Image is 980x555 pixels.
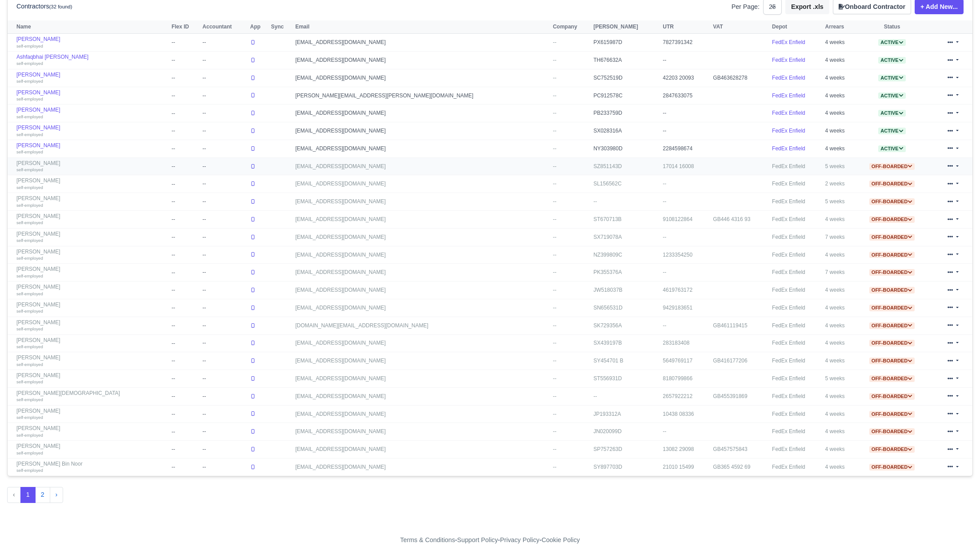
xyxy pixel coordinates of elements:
td: -- [200,317,248,334]
a: [PERSON_NAME] self-employed [16,107,167,120]
a: Off-boarded [869,198,915,205]
a: FedEx Enfield [772,216,805,222]
small: self-employed [16,238,43,243]
td: 4 weeks [823,122,857,140]
td: 4 weeks [823,317,857,334]
a: Active [878,110,905,116]
td: 7827391342 [660,34,711,52]
td: 4619763172 [660,282,711,299]
span: Off-boarded [869,411,915,418]
small: self-employed [16,114,43,119]
td: 4 weeks [823,246,857,264]
span: -- [553,92,556,99]
iframe: Chat Widget [936,512,980,555]
a: FedEx Enfield [772,428,805,434]
td: [EMAIL_ADDRESS][DOMAIN_NAME] [293,282,551,299]
a: Off-boarded [869,375,915,382]
td: 2847633075 [660,87,711,105]
a: FedEx Enfield [772,446,805,452]
a: FedEx Enfield [772,305,805,311]
td: -- [169,211,200,229]
td: 7 weeks [823,264,857,282]
td: -- [169,34,200,52]
td: [EMAIL_ADDRESS][DOMAIN_NAME] [293,264,551,282]
a: [PERSON_NAME] self-employed [16,177,167,190]
span: -- [553,110,556,116]
small: self-employed [16,149,43,154]
button: Next » [50,487,64,503]
small: self-employed [16,415,43,420]
span: Off-boarded [869,305,915,311]
span: -- [553,358,556,364]
th: App [248,20,269,34]
td: -- [169,105,200,122]
td: -- [660,175,711,193]
td: -- [169,282,200,299]
td: -- [169,228,200,246]
td: [EMAIL_ADDRESS][DOMAIN_NAME] [293,387,551,405]
a: Off-boarded [869,181,915,187]
small: (32 found) [49,4,72,9]
td: 4 weeks [823,34,857,52]
td: NZ399809C [591,246,660,264]
td: [EMAIL_ADDRESS][DOMAIN_NAME] [293,193,551,211]
th: Email [293,20,551,34]
small: self-employed [16,291,43,296]
span: Active [878,110,905,117]
th: Sync [269,20,293,34]
span: -- [553,287,556,293]
td: -- [169,122,200,140]
a: [PERSON_NAME] Bin Noor self-employed [16,461,167,474]
a: [PERSON_NAME] self-employed [16,36,167,49]
span: Off-boarded [869,464,915,471]
a: FedEx Enfield [772,75,805,81]
td: [EMAIL_ADDRESS][DOMAIN_NAME] [293,140,551,157]
td: -- [660,264,711,282]
a: [PERSON_NAME] self-employed [16,408,167,421]
small: self-employed [16,450,43,455]
span: Off-boarded [869,358,915,364]
td: -- [200,52,248,69]
a: Active [878,57,905,63]
td: -- [200,140,248,157]
small: self-employed [16,44,43,48]
small: self-employed [16,203,43,208]
a: FedEx Enfield [772,145,805,152]
th: Accountant [200,20,248,34]
a: Off-boarded [869,269,915,275]
small: self-employed [16,79,43,84]
a: FedEx Enfield [772,163,805,169]
a: Cookie Policy [541,536,580,543]
td: -- [200,105,248,122]
span: Off-boarded [869,234,915,241]
td: 5 weeks [823,370,857,388]
td: -- [169,352,200,370]
td: 4 weeks [823,334,857,352]
h6: Contractors [16,3,72,10]
td: [EMAIL_ADDRESS][DOMAIN_NAME] [293,105,551,122]
td: -- [660,122,711,140]
a: FedEx Enfield [772,57,805,63]
td: -- [200,211,248,229]
span: Off-boarded [869,340,915,346]
span: -- [553,375,556,382]
a: [PERSON_NAME] self-employed [16,425,167,438]
td: SZ851143D [591,157,660,175]
td: [EMAIL_ADDRESS][DOMAIN_NAME] [293,299,551,317]
td: 4 weeks [823,299,857,317]
a: [PERSON_NAME] self-employed [16,125,167,137]
th: Arrears [823,20,857,34]
td: GB461119415 [711,317,770,334]
td: -- [169,52,200,69]
a: FedEx Enfield [772,393,805,399]
a: Support Policy [457,536,498,543]
td: [EMAIL_ADDRESS][DOMAIN_NAME] [293,370,551,388]
a: Off-boarded [869,322,915,329]
a: Off-boarded [869,287,915,293]
span: Active [878,75,905,81]
small: self-employed [16,309,43,314]
td: 4 weeks [823,105,857,122]
td: NY303980D [591,140,660,157]
a: [PERSON_NAME] self-employed [16,337,167,350]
